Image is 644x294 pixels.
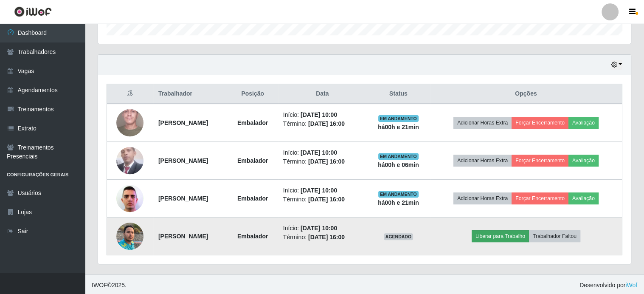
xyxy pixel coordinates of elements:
[116,181,143,216] img: 1743554652584.jpeg
[153,84,228,104] th: Trabalhador
[579,281,637,290] span: Desenvolvido por
[14,6,52,17] img: CoreUI Logo
[283,148,362,157] li: Início:
[529,230,580,242] button: Trabalhador Faltou
[384,233,413,240] span: AGENDADO
[512,117,568,129] button: Forçar Encerramento
[378,191,419,198] span: EM ANDAMENTO
[283,195,362,204] li: Término:
[228,84,278,104] th: Posição
[568,192,599,204] button: Avaliação
[237,233,268,240] strong: Embalador
[237,195,268,202] strong: Embalador
[453,117,512,129] button: Adicionar Horas Extra
[568,155,599,167] button: Avaliação
[283,157,362,166] li: Término:
[283,110,362,119] li: Início:
[453,192,512,204] button: Adicionar Horas Extra
[378,199,419,206] strong: há 00 h e 21 min
[283,186,362,195] li: Início:
[116,145,143,175] img: 1740078176473.jpeg
[92,282,107,288] span: IWOF
[283,224,362,233] li: Início:
[301,225,337,232] time: [DATE] 10:00
[283,119,362,128] li: Término:
[512,192,568,204] button: Forçar Encerramento
[472,230,529,242] button: Liberar para Trabalho
[92,281,127,290] span: © 2025 .
[430,84,622,104] th: Opções
[301,187,337,194] time: [DATE] 10:00
[116,218,143,254] img: 1745240566568.jpeg
[158,119,208,126] strong: [PERSON_NAME]
[278,84,367,104] th: Data
[158,157,208,164] strong: [PERSON_NAME]
[378,115,419,122] span: EM ANDAMENTO
[512,155,568,167] button: Forçar Encerramento
[237,119,268,126] strong: Embalador
[308,120,345,127] time: [DATE] 16:00
[625,282,637,288] a: iWof
[453,155,512,167] button: Adicionar Horas Extra
[116,93,143,153] img: 1705933519386.jpeg
[283,233,362,242] li: Término:
[378,124,419,130] strong: há 00 h e 21 min
[378,153,419,160] span: EM ANDAMENTO
[378,161,419,168] strong: há 00 h e 06 min
[308,234,345,240] time: [DATE] 16:00
[301,111,337,118] time: [DATE] 10:00
[367,84,430,104] th: Status
[308,196,345,203] time: [DATE] 16:00
[308,158,345,165] time: [DATE] 16:00
[158,233,208,240] strong: [PERSON_NAME]
[237,157,268,164] strong: Embalador
[301,149,337,156] time: [DATE] 10:00
[158,195,208,202] strong: [PERSON_NAME]
[568,117,599,129] button: Avaliação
